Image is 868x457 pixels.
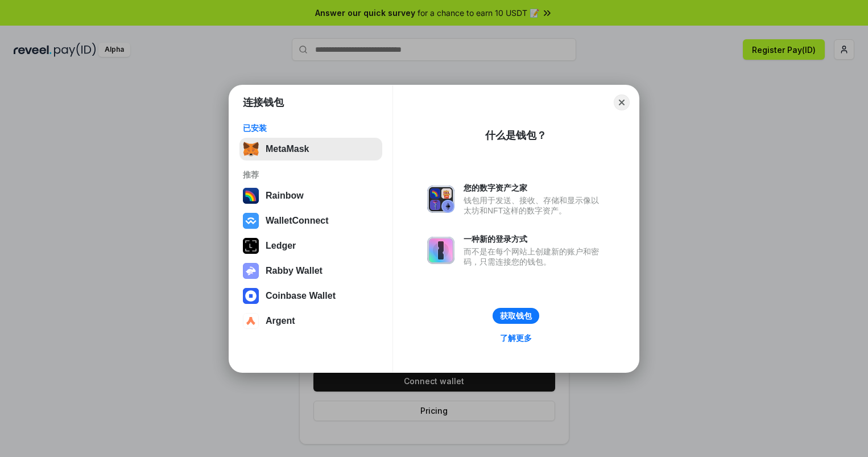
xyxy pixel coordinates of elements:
button: WalletConnect [239,209,382,232]
h1: 连接钱包 [243,96,284,109]
div: 而不是在每个网站上创建新的账户和密码，只需连接您的钱包。 [464,246,605,267]
button: Close [614,94,630,110]
div: 什么是钱包？ [485,129,547,142]
button: Ledger [239,234,382,257]
div: Rabby Wallet [266,266,323,276]
div: WalletConnect [266,216,329,226]
div: Rainbow [266,191,304,201]
img: svg+xml,%3Csvg%20xmlns%3D%22http%3A%2F%2Fwww.w3.org%2F2000%2Fsvg%22%20fill%3D%22none%22%20viewBox... [243,263,259,279]
div: 您的数字资产之家 [464,183,605,193]
div: MetaMask [266,144,309,154]
button: 获取钱包 [493,308,539,324]
img: svg+xml,%3Csvg%20fill%3D%22none%22%20height%3D%2233%22%20viewBox%3D%220%200%2035%2033%22%20width%... [243,141,259,157]
div: Ledger [266,241,296,251]
img: svg+xml,%3Csvg%20xmlns%3D%22http%3A%2F%2Fwww.w3.org%2F2000%2Fsvg%22%20fill%3D%22none%22%20viewBox... [427,237,454,264]
div: 推荐 [243,170,379,180]
img: svg+xml,%3Csvg%20xmlns%3D%22http%3A%2F%2Fwww.w3.org%2F2000%2Fsvg%22%20width%3D%2228%22%20height%3... [243,238,259,254]
div: Coinbase Wallet [266,291,336,301]
div: 获取钱包 [500,311,532,321]
div: 了解更多 [500,333,532,343]
button: Rainbow [239,184,382,207]
img: svg+xml,%3Csvg%20width%3D%2228%22%20height%3D%2228%22%20viewBox%3D%220%200%2028%2028%22%20fill%3D... [243,213,259,229]
button: MetaMask [239,138,382,160]
div: 已安装 [243,123,379,133]
div: 一种新的登录方式 [464,234,605,244]
img: svg+xml,%3Csvg%20xmlns%3D%22http%3A%2F%2Fwww.w3.org%2F2000%2Fsvg%22%20fill%3D%22none%22%20viewBox... [427,186,454,213]
button: Rabby Wallet [239,260,382,282]
div: Argent [266,316,295,326]
img: svg+xml,%3Csvg%20width%3D%2228%22%20height%3D%2228%22%20viewBox%3D%220%200%2028%2028%22%20fill%3D... [243,288,259,304]
img: svg+xml,%3Csvg%20width%3D%22120%22%20height%3D%22120%22%20viewBox%3D%220%200%20120%20120%22%20fil... [243,188,259,204]
a: 了解更多 [493,331,539,345]
button: Coinbase Wallet [239,285,382,307]
div: 钱包用于发送、接收、存储和显示像以太坊和NFT这样的数字资产。 [464,195,605,216]
img: svg+xml,%3Csvg%20width%3D%2228%22%20height%3D%2228%22%20viewBox%3D%220%200%2028%2028%22%20fill%3D... [243,313,259,329]
button: Argent [239,310,382,332]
